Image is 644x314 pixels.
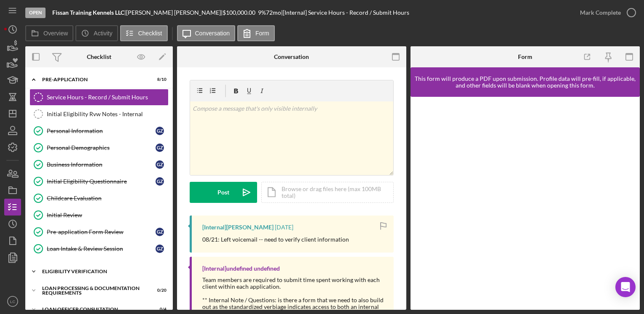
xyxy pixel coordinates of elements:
[274,53,309,60] div: Conversation
[30,156,169,173] a: Business InformationGZ
[275,224,293,231] time: 2025-08-21 22:35
[151,288,166,293] div: 0 / 20
[255,30,269,37] label: Form
[30,240,169,257] a: Loan Intake & Review SessionGZ
[223,9,258,16] div: $100,000.00
[52,9,124,16] b: Fissan Training Kennels LLC
[195,30,230,37] label: Conversation
[30,139,169,156] a: Personal DemographicsGZ
[202,235,349,244] p: 08/21: Left voicemail -- need to verify client information
[47,144,156,151] div: Personal Demographics
[4,293,21,310] button: LC
[151,307,166,312] div: 0 / 4
[47,161,156,168] div: Business Information
[47,128,156,134] div: Personal Information
[42,307,145,312] div: Loan Officer Consultation
[217,182,229,203] div: Post
[572,4,640,21] button: Mark Complete
[30,207,169,224] a: Initial Review
[266,9,281,16] div: 72 mo
[42,77,145,82] div: Pre-Application
[42,269,162,274] div: Eligibility Verification
[47,94,168,101] div: Service Hours - Record / Submit Hours
[156,144,164,152] div: G Z
[87,53,111,60] div: Checklist
[30,122,169,139] a: Personal InformationGZ
[30,89,169,106] a: Service Hours - Record / Submit Hours
[138,30,162,37] label: Checklist
[10,299,15,304] text: LC
[580,4,621,21] div: Mark Complete
[75,25,118,41] button: Activity
[47,111,168,117] div: Initial Eligibility Rvw Notes - Internal
[615,277,636,297] div: Open Intercom Messenger
[42,286,145,295] div: Loan Processing & Documentation Requirements
[30,173,169,190] a: Initial Eligibility QuestionnaireGZ
[126,9,223,16] div: [PERSON_NAME] [PERSON_NAME] |
[52,9,126,16] div: |
[237,25,275,41] button: Form
[43,30,68,37] label: Overview
[419,105,632,301] iframe: Lenderfit form
[47,229,156,235] div: Pre-application Form Review
[202,265,280,272] div: [Internal] undefined undefined
[156,127,164,135] div: G Z
[30,224,169,240] a: Pre-application Form ReviewGZ
[47,195,168,202] div: Childcare Evaluation
[151,77,166,82] div: 8 / 10
[47,178,156,185] div: Initial Eligibility Questionnaire
[30,190,169,207] a: Childcare Evaluation
[518,53,532,60] div: Form
[156,228,164,236] div: G Z
[281,9,409,16] div: | [Internal] Service Hours - Record / Submit Hours
[177,25,236,41] button: Conversation
[156,245,164,253] div: G Z
[30,106,169,122] a: Initial Eligibility Rvw Notes - Internal
[25,8,46,18] div: Open
[47,245,156,252] div: Loan Intake & Review Session
[190,182,257,203] button: Post
[202,277,385,290] div: Team members are required to submit time spent working with each client within each application.
[156,160,164,169] div: G Z
[25,25,73,41] button: Overview
[415,75,636,89] div: This form will produce a PDF upon submission. Profile data will pre-fill, if applicable, and othe...
[94,30,112,37] label: Activity
[120,25,168,41] button: Checklist
[47,212,168,218] div: Initial Review
[258,9,266,16] div: 9 %
[156,177,164,186] div: G Z
[202,224,274,231] div: [Internal] [PERSON_NAME]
